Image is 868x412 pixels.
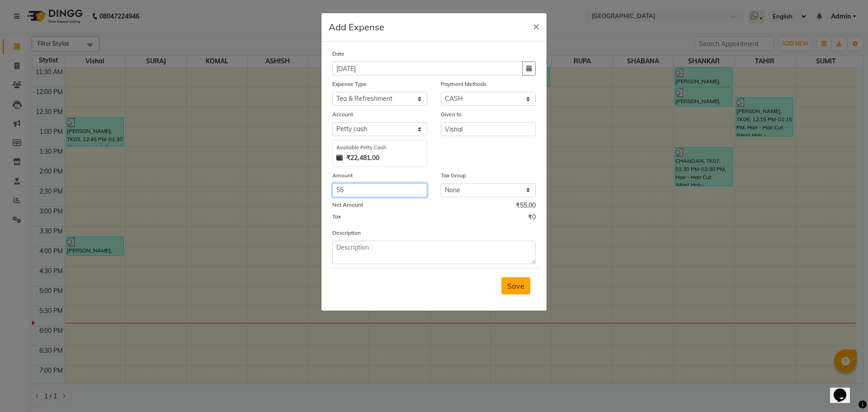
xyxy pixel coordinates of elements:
label: Tax Group [441,171,466,180]
h5: Add Expense [329,20,384,34]
button: Close [526,13,547,38]
span: × [533,19,539,33]
strong: ₹22,481.00 [346,153,379,163]
label: Given to [441,110,462,118]
span: ₹0 [528,213,536,224]
span: ₹55.00 [516,201,536,213]
div: Available Petty Cash [336,144,423,152]
label: Account [332,110,353,118]
button: Save [501,277,530,294]
label: Amount [332,171,353,180]
label: Date [332,50,344,58]
label: Expense Type [332,80,367,88]
label: Tax [332,213,341,221]
label: Payment Methods [441,80,486,88]
span: Save [507,281,524,290]
label: Net Amount [332,201,363,209]
label: Description [332,229,361,237]
input: Given to [441,122,536,136]
iframe: chat widget [830,376,859,403]
input: Amount [332,183,427,197]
